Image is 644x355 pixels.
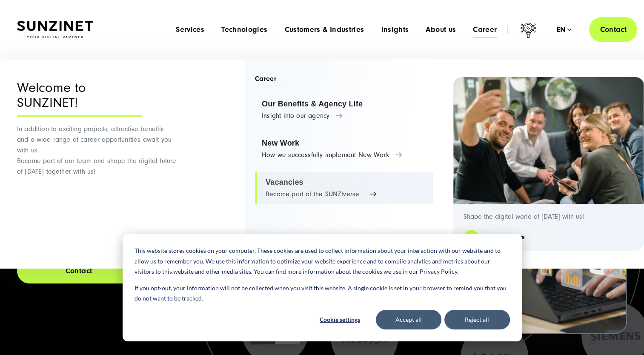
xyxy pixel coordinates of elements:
[255,172,433,204] a: Vacancies Become part of the SUNZIverse
[17,80,142,117] div: Welcome to SUNZINET!
[556,26,571,34] div: En
[255,94,433,126] a: Our Benefits & Agency Life Insight into our agency
[176,26,204,34] a: Services
[123,234,522,341] div: Cookie banner
[426,26,456,34] a: About us
[17,258,140,283] a: Contact
[17,21,93,39] img: SUNZINET Full Service Digital Agentur
[453,77,644,204] img: Digital agency and internet agency SUNZINET: 2 women 3 men taking a selfie at
[307,310,373,329] button: Cookie settings
[135,283,510,304] p: If you opt-out, your information will not be collected when you visit this website. A single cook...
[464,232,535,242] a: To the job offers
[17,124,177,177] p: In addition to exciting projects, attractive benefits and a wide range of career opportunities aw...
[589,17,637,42] a: Contact
[444,310,510,329] button: Reject all
[473,26,497,34] a: Career
[464,212,634,221] p: Shape the digital world of [DATE] with us!
[284,26,364,34] a: Customers & Industries
[221,26,267,34] a: Technologies
[255,133,433,165] a: New Work How we successfully implement New Work
[376,310,441,329] button: Accept all
[381,26,409,34] a: Insights
[135,246,510,277] p: This website stores cookies on your computer. These cookies are used to collect information about...
[255,74,286,86] span: Career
